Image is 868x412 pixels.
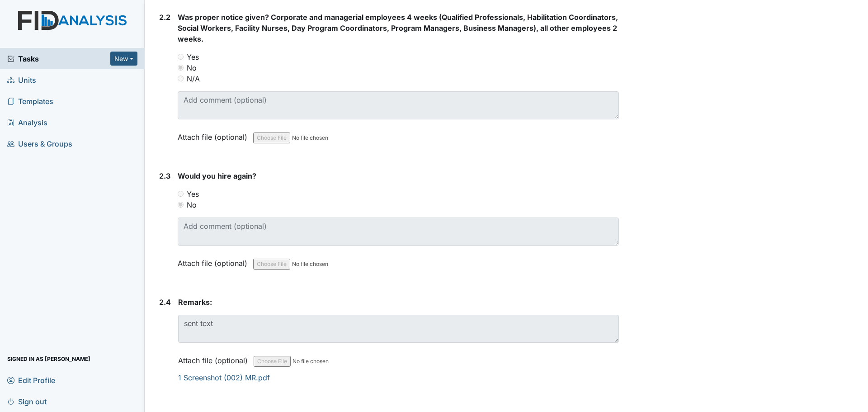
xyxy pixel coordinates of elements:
input: No [178,202,184,208]
label: Attach file (optional) [178,127,251,142]
input: No [178,65,184,71]
span: Was proper notice given? Corporate and managerial employees 4 weeks (Qualified Professionals, Hab... [178,13,618,43]
input: Yes [178,54,184,60]
span: Sign out [7,394,47,408]
input: Yes [178,191,184,197]
button: New [110,52,137,66]
label: Yes [187,52,199,62]
label: 2.2 [159,12,170,23]
label: No [187,62,197,73]
label: No [187,199,197,210]
label: Attach file (optional) [178,350,251,366]
span: Would you hire again? [178,171,256,180]
a: Tasks [7,53,110,64]
span: Remarks: [178,298,212,307]
span: Signed in as [PERSON_NAME] [7,352,90,366]
label: 2.3 [159,170,170,181]
label: Yes [187,189,199,199]
a: 1 Screenshot (002) MR.pdf [178,373,270,382]
span: Templates [7,94,53,108]
input: N/A [178,76,184,81]
span: Edit Profile [7,373,55,387]
textarea: sent text [178,315,619,343]
label: Attach file (optional) [178,253,251,269]
span: Users & Groups [7,137,72,151]
span: Units [7,73,36,87]
label: N/A [187,73,200,84]
label: 2.4 [159,297,171,308]
span: Analysis [7,115,47,129]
